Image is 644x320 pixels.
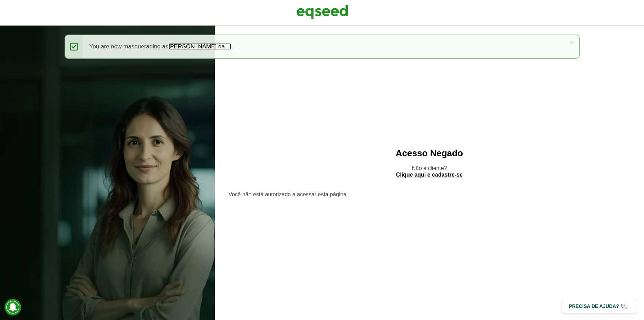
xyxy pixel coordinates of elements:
img: EqSeed Logo [296,3,348,21]
section: Você não está autorizado a acessar esta página. [229,192,630,197]
h2: Acesso Negado [229,148,630,158]
div: You are now masquerading as . [65,35,580,59]
a: Clique aqui e cadastre-se [396,172,463,178]
a: × [569,39,574,46]
p: Não é cliente? [229,165,630,178]
a: [PERSON_NAME] da ... [169,44,231,50]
